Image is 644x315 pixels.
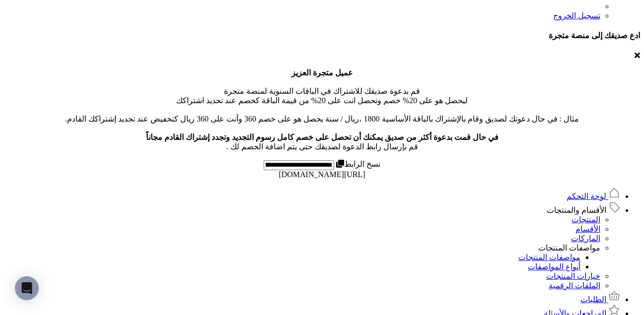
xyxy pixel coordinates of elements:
a: الماركات [571,234,600,243]
a: الأقسام [575,225,600,233]
b: عميل متجرة العزيز [291,68,353,77]
p: قم بدعوة صديقك للاشتراك في الباقات السنوية لمنصة متجرة ليحصل هو على 20% خصم وتحصل انت على 20% من ... [4,68,640,151]
label: نسخ الرابط [334,160,380,168]
span: الأقسام والمنتجات [547,206,606,214]
a: أنواع المواصفات [528,262,580,271]
b: في حال قمت بدعوة أكثر من صديق يمكنك أن تحصل على خصم كامل رسوم التجديد وتجدد إشتراك القادم مجاناً [146,133,499,141]
a: الطلبات [580,295,620,304]
a: خيارات المنتجات [546,272,600,280]
div: [URL][DOMAIN_NAME] [4,170,640,179]
div: Open Intercom Messenger [15,276,39,300]
h4: ادع صديقك إلى منصة متجرة [4,31,640,40]
a: مواصفات المنتجات [518,253,580,261]
a: الملفات الرقمية [549,281,600,290]
a: لوحة التحكم [567,192,620,200]
span: لوحة التحكم [567,192,606,200]
a: المنتجات [572,215,600,224]
a: مواصفات المنتجات [538,244,600,252]
span: الطلبات [580,295,606,304]
a: تسجيل الخروج [553,11,600,20]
